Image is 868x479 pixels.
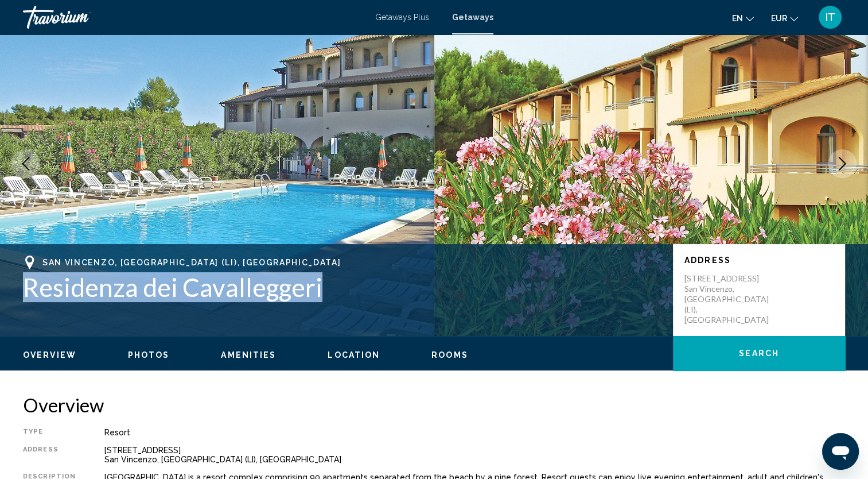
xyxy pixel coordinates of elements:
a: Getaways [452,13,493,22]
button: User Menu [815,5,845,29]
a: Getaways Plus [375,13,429,22]
div: Type [23,428,76,437]
span: EUR [771,14,787,23]
button: Amenities [221,350,276,360]
p: [STREET_ADDRESS] San Vincenzo, [GEOGRAPHIC_DATA] (LI), [GEOGRAPHIC_DATA] [684,273,776,325]
span: Overview [23,350,76,360]
a: Travorium [23,6,364,29]
span: Search [739,349,779,358]
span: en [732,14,743,23]
span: Photos [128,350,170,360]
button: Previous image [11,149,40,178]
button: Photos [128,350,170,360]
button: Overview [23,350,76,360]
button: Search [673,336,845,370]
button: Change language [732,10,754,26]
span: Amenities [221,350,276,360]
button: Location [328,350,380,360]
p: Address [684,256,834,265]
button: Next image [828,149,857,178]
span: San Vincenzo, [GEOGRAPHIC_DATA] (LI), [GEOGRAPHIC_DATA] [42,258,341,267]
div: Resort [104,428,845,437]
button: Rooms [431,350,468,360]
div: Address [23,446,76,464]
iframe: Button to launch messaging window [822,433,859,470]
button: Change currency [771,10,798,26]
h1: Residenza dei Cavalleggeri [23,272,661,302]
div: [STREET_ADDRESS] San Vincenzo, [GEOGRAPHIC_DATA] (LI), [GEOGRAPHIC_DATA] [104,446,845,464]
span: Rooms [431,350,468,360]
span: IT [826,11,835,23]
span: Location [328,350,380,360]
h2: Overview [23,393,845,416]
